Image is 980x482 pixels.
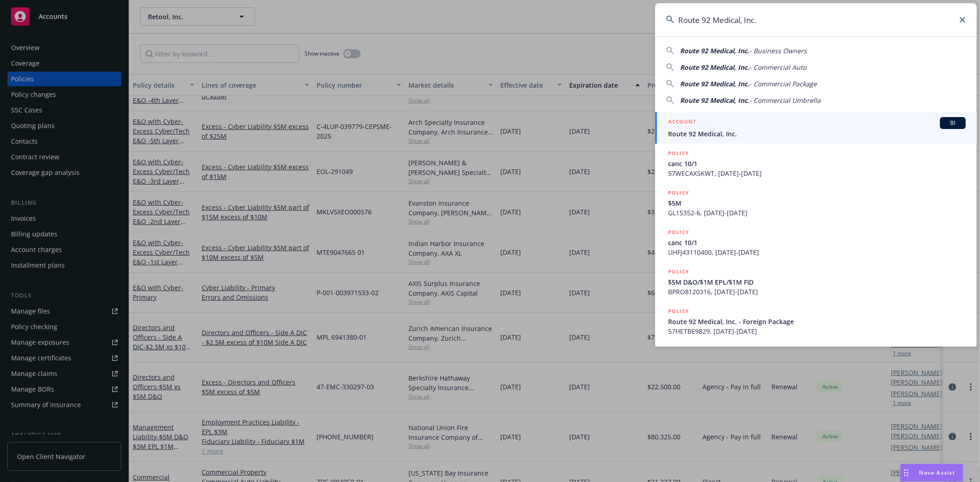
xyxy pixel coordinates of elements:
span: Route 92 Medical, Inc. - Foreign Package [668,317,966,326]
span: BPRO8120316, [DATE]-[DATE] [668,287,966,297]
span: - Business Owners [749,46,807,55]
span: Route 92 Medical, Inc. [680,79,749,88]
a: POLICYcanc 10/1UHFJ43110400, [DATE]-[DATE] [655,223,977,262]
span: $5M [668,198,966,208]
span: - Commercial Auto [749,63,806,72]
span: Route 92 Medical, Inc. [668,129,966,139]
span: canc 10/1 [668,159,966,168]
span: 57WECAX5KWT, [DATE]-[DATE] [668,168,966,178]
span: Route 92 Medical, Inc. [680,96,749,105]
input: Search... [655,3,977,36]
h5: ACCOUNT [668,117,696,128]
h5: POLICY [668,307,689,316]
span: - Commercial Umbrella [749,96,821,105]
div: Drag to move [901,464,912,482]
span: BI [944,119,962,127]
span: 57HETBE9829, [DATE]-[DATE] [668,326,966,336]
span: canc 10/1 [668,238,966,247]
h5: POLICY [668,228,689,237]
span: GL15352-6, [DATE]-[DATE] [668,208,966,218]
button: Nova Assist [900,464,963,482]
a: POLICYRoute 92 Medical, Inc. - Foreign Package57HETBE9829, [DATE]-[DATE] [655,302,977,341]
span: UHFJ43110400, [DATE]-[DATE] [668,247,966,257]
h5: POLICY [668,188,689,197]
span: Route 92 Medical, Inc. [680,46,749,55]
a: ACCOUNTBIRoute 92 Medical, Inc. [655,112,977,144]
h5: POLICY [668,149,689,158]
span: Nova Assist [919,469,956,476]
span: $5M D&O/$1M EPL/$1M FID [668,277,966,287]
a: POLICY$5MGL15352-6, [DATE]-[DATE] [655,183,977,223]
span: Route 92 Medical, Inc. [680,63,749,72]
span: - Commercial Package [749,79,817,88]
h5: POLICY [668,267,689,276]
a: POLICYcanc 10/157WECAX5KWT, [DATE]-[DATE] [655,144,977,183]
a: POLICY$5M D&O/$1M EPL/$1M FIDBPRO8120316, [DATE]-[DATE] [655,262,977,302]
